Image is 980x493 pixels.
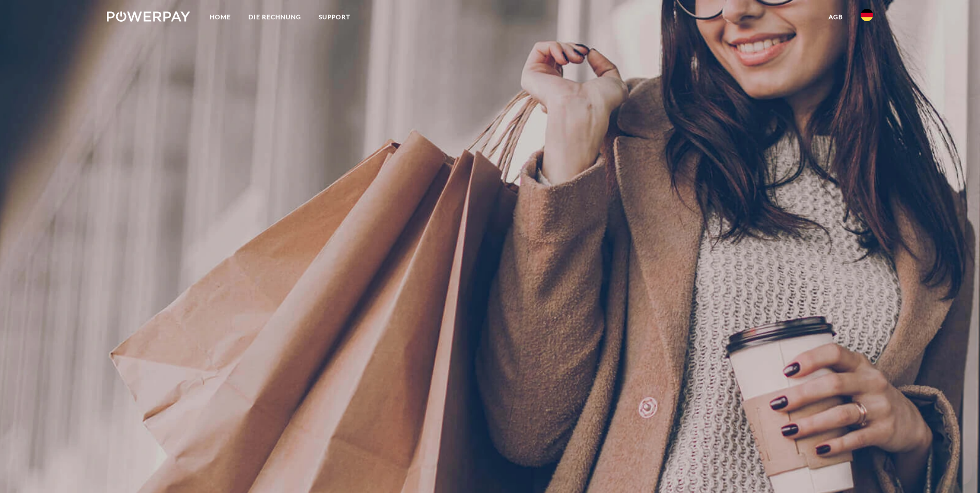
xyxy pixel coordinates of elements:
[310,8,359,26] a: SUPPORT
[861,9,873,21] img: de
[939,452,972,485] iframe: Button to launch messaging window
[201,8,240,26] a: Home
[820,8,852,26] a: agb
[240,8,310,26] a: DIE RECHNUNG
[107,11,190,22] img: logo-powerpay-white.svg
